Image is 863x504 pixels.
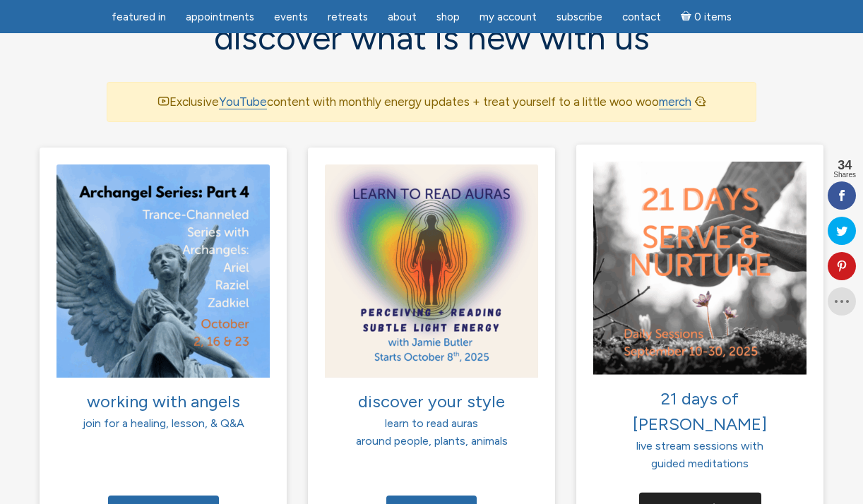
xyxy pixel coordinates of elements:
[266,4,316,31] a: Events
[659,95,691,109] a: merch
[672,2,740,31] a: Cart0 items
[107,19,756,56] h2: discover what is new with us
[328,11,368,23] span: Retreats
[385,416,478,430] span: learn to read auras
[356,434,508,448] span: around people, plants, animals
[177,4,263,31] a: Appointments
[651,457,749,470] span: guided meditations
[833,172,856,179] span: Shares
[112,11,166,23] span: featured in
[548,4,611,31] a: Subscribe
[87,391,240,412] span: working with angels
[833,159,856,172] span: 34
[428,4,468,31] a: Shop
[274,11,308,23] span: Events
[557,11,602,23] span: Subscribe
[83,416,244,430] span: join for a healing, lesson, & Q&A
[694,12,732,23] span: 0 items
[480,11,537,23] span: My Account
[636,438,763,452] span: live stream sessions with
[219,95,267,109] a: YouTube
[379,4,425,31] a: About
[436,11,460,23] span: Shop
[107,82,756,122] div: Exclusive content with monthly energy updates + treat yourself to a little woo woo
[622,11,661,23] span: Contact
[388,11,417,23] span: About
[103,4,174,31] a: featured in
[358,391,505,412] span: discover your style
[186,11,254,23] span: Appointments
[471,4,545,31] a: My Account
[681,11,694,23] i: Cart
[614,4,669,31] a: Contact
[319,4,376,31] a: Retreats
[633,388,767,433] span: 21 days of [PERSON_NAME]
